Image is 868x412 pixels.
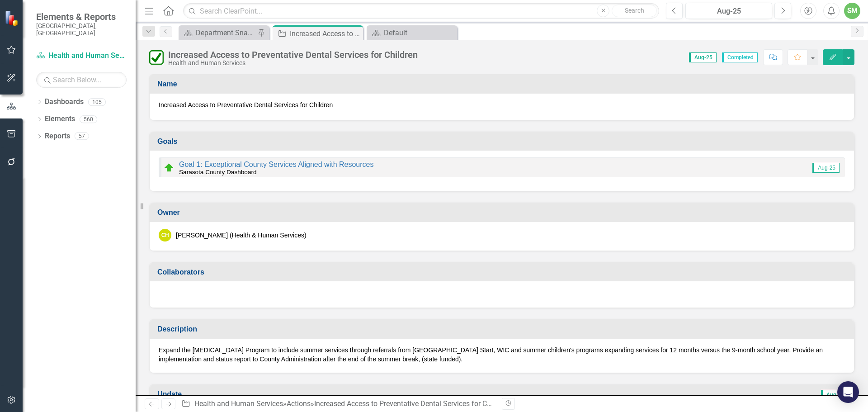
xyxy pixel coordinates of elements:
h3: Description [157,325,849,333]
div: » » [181,399,495,409]
img: ClearPoint Strategy [5,10,20,26]
h3: Name [157,80,849,88]
div: Department Snapshot [196,27,255,38]
div: CH [159,229,171,242]
button: SM [844,3,860,19]
span: Aug-25 [821,390,849,400]
div: Increased Access to Preventative Dental Services for Children [290,28,361,39]
input: Search ClearPoint... [183,3,659,19]
h3: Collaborators [157,268,849,276]
input: Search Below... [36,72,127,88]
div: 57 [75,133,89,140]
div: Health and Human Services [168,60,418,66]
button: Search [612,5,657,17]
span: Search [625,7,644,14]
h3: Owner [157,208,849,217]
a: Default [369,27,455,38]
a: Health and Human Services [194,399,283,408]
small: Sarasota County Dashboard [179,169,257,175]
span: Aug-25 [689,52,717,62]
a: Reports [45,131,70,142]
span: Increased Access to Preventative Dental Services for Children [159,100,845,109]
img: On Target [164,162,175,173]
a: Actions [287,399,311,408]
a: Goal 1: Exceptional County Services Aligned with Resources [179,161,373,168]
p: Expand the [MEDICAL_DATA] Program to include summer services through referrals from [GEOGRAPHIC_D... [159,346,845,364]
div: 105 [88,98,106,106]
a: Dashboards [45,97,84,107]
span: Elements & Reports [36,11,127,22]
div: Open Intercom Messenger [837,381,859,403]
div: Increased Access to Preventative Dental Services for Children [168,50,418,60]
button: Aug-25 [685,3,772,19]
img: Completed [149,50,164,65]
div: 560 [80,115,97,123]
h3: Update [157,390,477,398]
div: Default [384,27,455,38]
div: [PERSON_NAME] (Health & Human Services) [176,231,307,240]
a: Elements [45,114,75,124]
a: Department Snapshot [181,27,255,38]
small: [GEOGRAPHIC_DATA], [GEOGRAPHIC_DATA] [36,22,127,37]
span: Completed [722,52,758,62]
div: Aug-25 [689,6,769,17]
div: Increased Access to Preventative Dental Services for Children [314,399,509,408]
a: Health and Human Services [36,51,127,61]
h3: Goals [157,137,849,146]
span: Aug-25 [812,163,840,173]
